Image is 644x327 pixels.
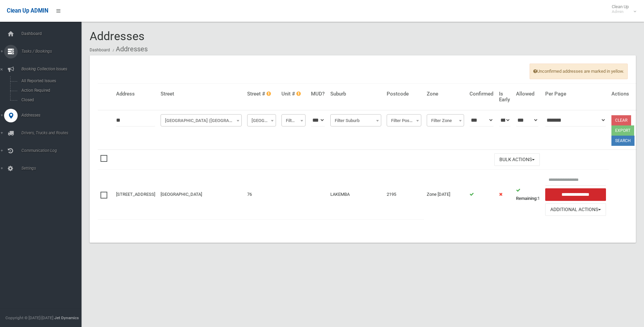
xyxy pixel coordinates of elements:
[427,114,464,126] span: Filter Zone
[328,170,384,219] td: LAKEMBA
[516,196,537,201] strong: Remaining:
[19,98,81,102] span: Closed
[311,91,325,97] h4: MUD?
[332,116,380,125] span: Filter Suburb
[513,170,542,219] td: 1
[516,91,540,97] h4: Allowed
[90,48,110,52] a: Dashboard
[388,116,419,125] span: Filter Postcode
[494,153,540,166] button: Bulk Actions
[19,131,87,135] span: Drivers, Trucks and Routes
[19,31,87,36] span: Dashboard
[330,91,382,97] h4: Suburb
[54,315,79,320] strong: Jet Dynamics
[283,116,304,125] span: Filter Unit #
[161,114,242,126] span: Yangoora Road (LAKEMBA)
[470,91,493,97] h4: Confirmed
[244,170,279,219] td: 76
[424,170,467,219] td: Zone [DATE]
[19,49,87,54] span: Tasks / Bookings
[611,136,634,146] button: Search
[247,91,276,97] h4: Street #
[111,43,148,55] li: Addresses
[249,116,274,125] span: Filter Street #
[247,114,276,126] span: Filter Street #
[545,91,606,97] h4: Per Page
[387,91,421,97] h4: Postcode
[158,170,244,219] td: [GEOGRAPHIC_DATA]
[116,192,155,197] a: [STREET_ADDRESS]
[281,91,306,97] h4: Unit #
[428,116,463,125] span: Filter Zone
[19,67,87,71] span: Booking Collection Issues
[611,91,634,97] h4: Actions
[612,9,629,14] small: Admin
[330,114,382,126] span: Filter Suburb
[19,79,81,83] span: All Reported Issues
[281,114,306,126] span: Filter Unit #
[116,91,155,97] h4: Address
[387,114,421,126] span: Filter Postcode
[611,125,634,136] button: Export
[162,116,240,125] span: Yangoora Road (LAKEMBA)
[499,91,511,102] h4: Is Early
[7,7,48,14] span: Clean Up ADMIN
[19,113,87,118] span: Addresses
[19,148,87,153] span: Communication Log
[545,203,606,216] button: Additional Actions
[161,91,242,97] h4: Street
[19,166,87,171] span: Settings
[384,170,424,219] td: 2195
[90,29,145,43] span: Addresses
[5,315,53,320] span: Copyright © [DATE]-[DATE]
[608,4,636,14] span: Clean Up
[530,64,628,79] span: Unconfirmed addresses are marked in yellow.
[19,88,81,93] span: Action Required
[427,91,464,97] h4: Zone
[611,115,631,125] a: Clear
